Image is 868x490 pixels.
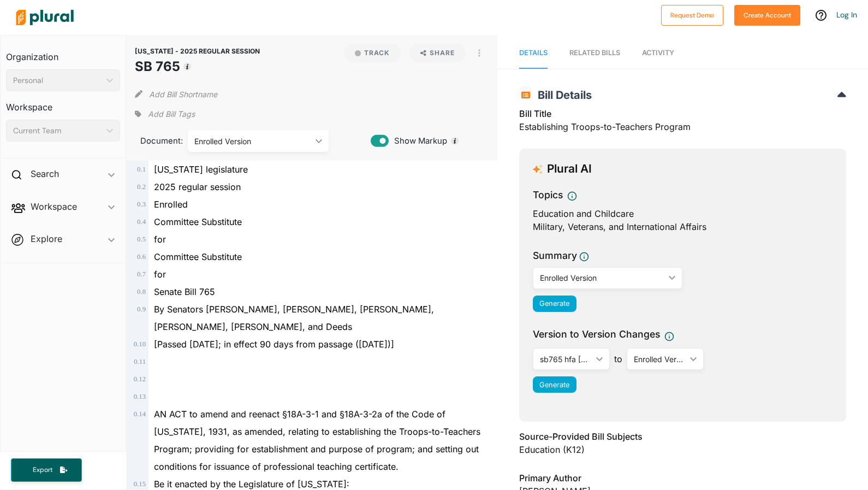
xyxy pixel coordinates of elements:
[533,188,563,202] h3: Topics
[11,458,82,482] button: Export
[634,353,686,365] div: Enrolled Version
[540,353,592,365] div: sb765 hfa [PERSON_NAME] 4-8 _1 adopted.htm
[182,62,192,72] div: Tooltip anchor
[533,207,833,220] div: Education and Childcare
[154,286,215,297] span: Senate Bill 765
[539,299,569,308] span: Generate
[519,107,846,120] h3: Bill Title
[137,305,146,313] span: 0 . 9
[134,410,146,418] span: 0 . 14
[135,47,260,55] span: [US_STATE] - 2025 REGULAR SESSION
[661,5,723,26] button: Request Demo
[569,48,620,58] div: RELATED BILLS
[519,49,548,57] span: Details
[137,288,146,296] span: 0 . 8
[533,296,576,312] button: Generate
[134,393,146,400] span: 0 . 13
[533,327,660,341] span: Version to Version Changes
[31,168,59,180] h2: Search
[344,44,401,62] button: Track
[137,200,146,208] span: 0 . 3
[134,358,146,365] span: 0 . 11
[135,57,260,76] h1: SB 765
[569,38,620,69] a: RELATED BILLS
[836,10,857,20] a: Log In
[154,199,188,210] span: Enrolled
[154,339,394,350] span: [Passed [DATE]; in effect 90 days from passage ([DATE])]
[137,270,146,278] span: 0 . 7
[734,9,800,20] a: Create Account
[389,135,447,147] span: Show Markup
[519,443,846,456] div: Education (K12)
[135,106,195,122] div: Add tags
[137,183,146,191] span: 0 . 2
[134,480,146,488] span: 0 . 15
[25,465,60,475] span: Export
[154,479,349,489] span: Be it enacted by the Legislature of [US_STATE]:
[154,216,242,227] span: Committee Substitute
[532,88,592,102] span: Bill Details
[734,5,800,26] button: Create Account
[540,272,665,284] div: Enrolled Version
[134,340,146,348] span: 0 . 10
[539,381,569,389] span: Generate
[13,125,102,137] div: Current Team
[610,352,627,365] span: to
[409,44,466,62] button: Share
[6,41,120,65] h3: Organization
[134,375,146,383] span: 0 . 12
[154,269,166,280] span: for
[6,91,120,115] h3: Workspace
[154,164,248,175] span: [US_STATE] legislature
[154,251,242,262] span: Committee Substitute
[547,162,592,176] h3: Plural AI
[405,44,470,62] button: Share
[154,234,166,245] span: for
[137,218,146,226] span: 0 . 4
[154,304,434,332] span: By Senators [PERSON_NAME], [PERSON_NAME], [PERSON_NAME], [PERSON_NAME], [PERSON_NAME], and Deeds
[137,253,146,261] span: 0 . 6
[533,220,833,233] div: Military, Veterans, and International Affairs
[149,85,217,103] button: Add Bill Shortname
[519,471,846,485] h3: Primary Author
[519,107,846,140] div: Establishing Troops-to-Teachers Program
[148,109,195,120] span: Add Bill Tags
[642,38,674,69] a: Activity
[533,249,577,263] h3: Summary
[154,181,241,192] span: 2025 regular session
[642,49,674,57] span: Activity
[194,135,311,147] div: Enrolled Version
[533,376,576,393] button: Generate
[13,75,102,86] div: Personal
[450,136,460,146] div: Tooltip anchor
[661,9,723,20] a: Request Demo
[519,38,548,69] a: Details
[137,235,146,243] span: 0 . 5
[154,409,480,472] span: AN ACT to amend and reenact §18A-3-1 and §18A-3-2a of the Code of [US_STATE], 1931, as amended, r...
[519,430,846,443] h3: Source-Provided Bill Subjects
[137,166,146,173] span: 0 . 1
[135,135,174,147] span: Document:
